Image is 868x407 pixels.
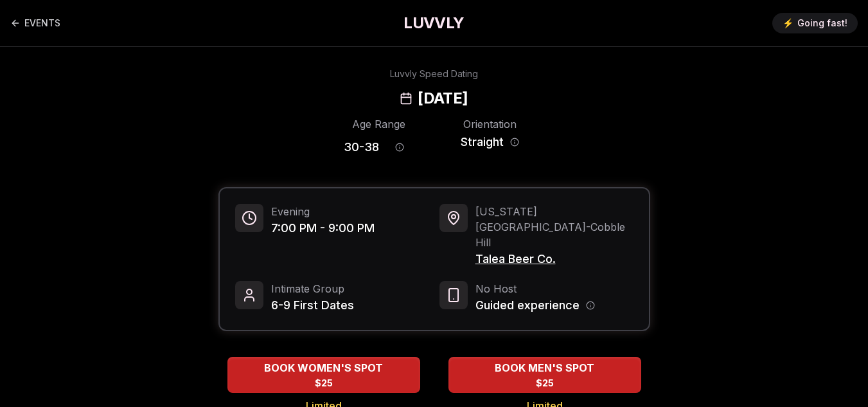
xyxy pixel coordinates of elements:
[403,13,464,33] a: LUVVLY
[475,204,633,250] span: [US_STATE][GEOGRAPHIC_DATA] - Cobble Hill
[475,281,595,296] span: No Host
[10,10,60,36] a: Back to events
[271,204,375,219] span: Evening
[271,281,354,296] span: Intimate Group
[385,133,414,161] button: Age range information
[271,219,375,237] span: 7:00 PM - 9:00 PM
[475,250,633,268] span: Talea Beer Co.
[315,377,333,390] span: $25
[271,296,354,314] span: 6-9 First Dates
[536,377,554,390] span: $25
[418,88,468,109] h2: [DATE]
[475,296,580,314] span: Guided experience
[344,116,414,132] div: Age Range
[448,357,641,393] button: BOOK MEN'S SPOT - Limited
[261,360,385,375] span: BOOK WOMEN'S SPOT
[461,133,504,151] span: Straight
[492,360,597,375] span: BOOK MEN'S SPOT
[797,17,847,30] span: Going fast!
[783,17,793,30] span: ⚡️
[510,138,519,147] button: Orientation information
[227,357,420,393] button: BOOK WOMEN'S SPOT - Limited
[344,138,379,156] span: 30 - 38
[390,68,478,80] div: Luvvly Speed Dating
[586,301,595,310] button: Host information
[455,116,525,132] div: Orientation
